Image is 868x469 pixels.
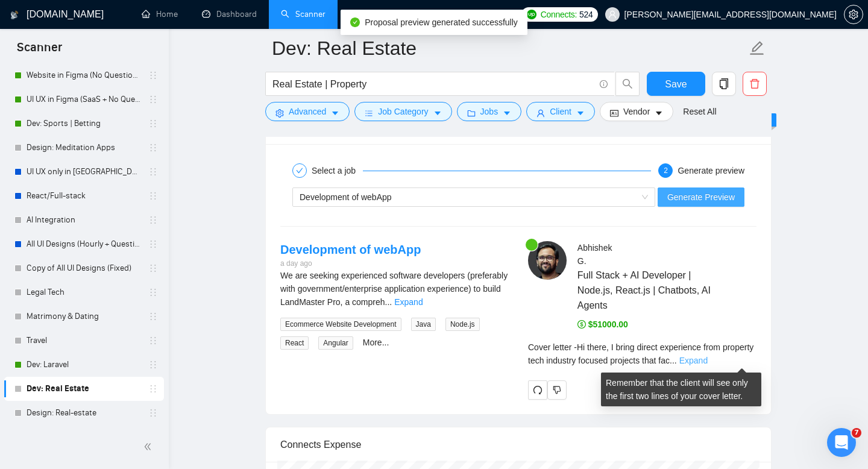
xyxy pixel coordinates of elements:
[577,268,721,313] span: Full Stack + AI Developer | Node.js, React.js | Chatbots, AI Agents
[658,187,744,207] button: Generate Preview
[655,109,663,118] span: caret-down
[280,258,421,269] div: a day ago
[280,271,508,307] span: We are seeking experienced software developers (preferably with government/enterprise application...
[148,312,158,321] span: holder
[281,9,325,19] a: searchScanner
[526,102,595,121] button: userClientcaret-down
[615,72,640,96] button: search
[27,184,141,208] a: React/Full-stack
[296,167,303,174] span: check
[528,342,753,365] span: Cover letter - Hi there, I bring direct experience from property tech industry focused projects t...
[665,77,687,92] span: Save
[27,208,141,232] a: AI Integration
[749,40,765,56] span: edit
[148,336,158,345] span: holder
[528,241,567,280] img: c1FJaz4wqAlylF7XVXmAd_gupnhKiCfAgwnGzWcp2NdaeR6AF4SmG_lGb6Iv8KqId3
[365,17,518,27] span: Proposal preview generated successfully
[457,102,522,121] button: folderJobscaret-down
[667,190,735,204] span: Generate Preview
[844,10,863,19] a: setting
[678,163,744,178] div: Generate preview
[844,10,863,19] span: setting
[148,95,158,104] span: holder
[148,239,158,249] span: holder
[142,9,178,19] a: homeHome
[27,63,141,87] a: Website in Figma (No Questions)
[503,109,511,118] span: caret-down
[27,353,141,377] a: Dev: Laravel
[712,78,735,89] span: copy
[844,5,863,24] button: setting
[280,318,401,331] span: Ecommerce Website Development
[411,318,436,331] span: Java
[528,341,756,367] div: Remember that the client will see only the first two lines of your cover letter.
[148,288,158,297] span: holder
[280,336,309,350] span: React
[601,373,761,406] div: Remember that the client will see only the first two lines of your cover letter.
[27,232,141,256] a: All UI Designs (Hourly + Questions)
[480,105,498,118] span: Jobs
[27,136,141,160] a: Design: Meditation Apps
[27,304,141,329] a: Matrimony & Dating
[547,380,567,400] button: dislike
[265,102,350,121] button: settingAdvancedcaret-down
[541,8,577,21] span: Connects:
[610,109,618,118] span: idcard
[827,428,856,457] iframe: Intercom live chat
[577,320,586,329] span: dollar
[647,72,705,96] button: Save
[10,5,19,25] img: logo
[312,163,363,178] div: Select a job
[331,109,339,118] span: caret-down
[148,143,158,153] span: holder
[148,215,158,225] span: holder
[148,191,158,201] span: holder
[616,78,639,89] span: search
[148,119,158,128] span: holder
[148,263,158,273] span: holder
[528,380,547,400] button: redo
[743,72,767,96] button: delete
[318,336,353,350] span: Angular
[272,33,747,63] input: Scanner name...
[148,360,158,370] span: holder
[363,338,389,347] a: More...
[280,243,421,256] a: Development of webApp
[576,109,585,118] span: caret-down
[27,160,141,184] a: UI UX only in [GEOGRAPHIC_DATA]
[600,102,673,121] button: idcardVendorcaret-down
[579,8,593,21] span: 524
[536,109,545,118] span: user
[148,408,158,418] span: holder
[670,356,677,365] span: ...
[27,256,141,280] a: Copy of All UI Designs (Fixed)
[275,109,284,118] span: setting
[148,384,158,394] span: holder
[354,102,451,121] button: barsJob Categorycaret-down
[202,9,257,19] a: dashboardDashboard
[433,109,442,118] span: caret-down
[27,329,141,353] a: Travel
[550,105,571,118] span: Client
[553,385,561,395] span: dislike
[527,10,536,19] img: upwork-logo.png
[27,377,141,401] a: Dev: Real Estate
[148,71,158,80] span: holder
[280,427,756,462] div: Connects Expense
[679,356,708,365] a: Expand
[683,105,716,118] a: Reset All
[350,17,360,27] span: check-circle
[600,80,608,88] span: info-circle
[378,105,428,118] span: Job Category
[743,78,766,89] span: delete
[143,441,156,453] span: double-left
[577,243,612,266] span: Abhishek G .
[394,297,423,307] a: Expand
[529,385,547,395] span: redo
[27,280,141,304] a: Legal Tech
[577,319,628,329] span: $51000.00
[27,401,141,425] a: Design: Real-estate
[385,297,392,307] span: ...
[7,39,72,64] span: Scanner
[623,105,650,118] span: Vendor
